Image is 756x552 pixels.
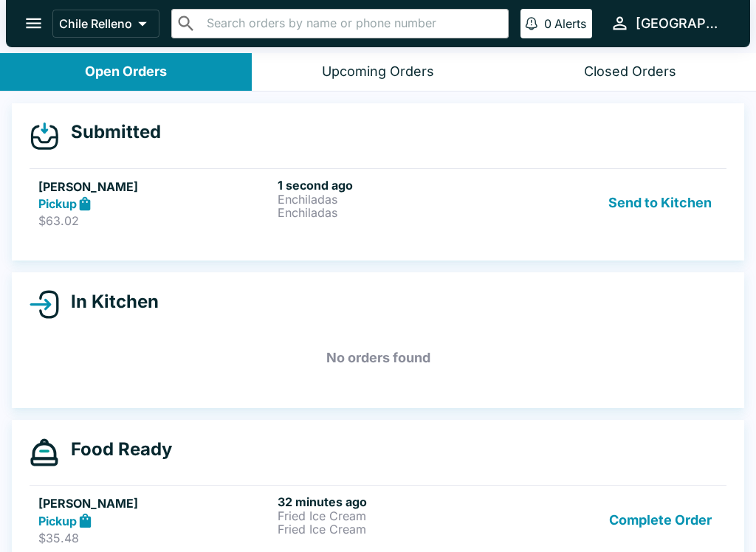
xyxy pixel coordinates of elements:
p: 0 [544,16,551,31]
p: Chile Relleno [59,16,132,31]
button: [GEOGRAPHIC_DATA] [604,7,732,39]
strong: Pickup [38,514,77,528]
button: Chile Relleno [52,10,159,38]
h6: 1 second ago [278,178,511,193]
a: [PERSON_NAME]Pickup$63.021 second agoEnchiladasEnchiladasSend to Kitchen [30,168,726,238]
input: Search orders by name or phone number [202,13,502,34]
p: Enchiladas [278,206,511,219]
h5: [PERSON_NAME] [38,178,272,196]
p: Alerts [554,16,586,31]
button: Complete Order [603,494,718,545]
strong: Pickup [38,196,77,211]
h4: Food Ready [59,438,172,460]
div: Open Orders [85,63,167,80]
p: Fried Ice Cream [278,522,511,536]
h5: No orders found [30,331,726,384]
h5: [PERSON_NAME] [38,494,272,512]
h4: Submitted [59,121,161,143]
div: [GEOGRAPHIC_DATA] [636,15,726,32]
div: Upcoming Orders [322,63,434,80]
h4: In Kitchen [59,291,159,313]
button: open drawer [15,4,52,42]
p: Fried Ice Cream [278,509,511,522]
p: Enchiladas [278,193,511,206]
p: $63.02 [38,213,272,228]
button: Send to Kitchen [602,178,718,229]
h6: 32 minutes ago [278,494,511,509]
p: $35.48 [38,531,272,545]
div: Closed Orders [584,63,676,80]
